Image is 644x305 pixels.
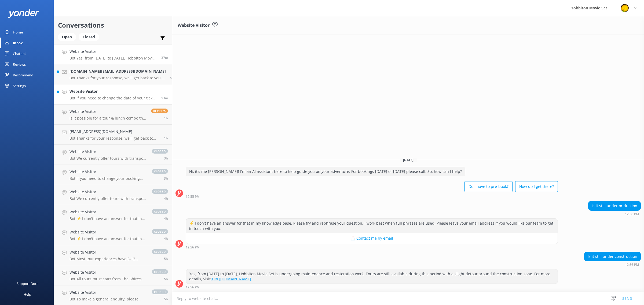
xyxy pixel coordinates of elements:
span: closed [152,289,168,294]
p: Bot: To make a general enquiry, please email us at [EMAIL_ADDRESS][DOMAIN_NAME]. [69,297,147,302]
span: closed [152,229,168,234]
h4: Website Visitor [69,249,147,255]
strong: 12:56 PM [186,286,200,289]
a: Website VisitorBot:If you need to change your booking time, please contact our team at [EMAIL_ADD... [54,165,172,185]
span: closed [152,269,168,274]
span: Sep 12 2025 10:16am (UTC +12:00) Pacific/Auckland [164,156,168,161]
strong: 12:55 PM [186,195,200,198]
a: Website VisitorIs it possible for a tour & lunch combo that is currently listed as fully booked t... [54,105,172,125]
button: How do I get there? [515,181,558,192]
p: Bot: If you need to change your booking time, please contact our team at [EMAIL_ADDRESS][DOMAIN_N... [69,176,147,181]
div: Reviews [13,59,26,70]
span: Sep 12 2025 08:44am (UTC +12:00) Pacific/Auckland [164,236,168,241]
a: [EMAIL_ADDRESS][DOMAIN_NAME]Bot:Thanks for your response, we'll get back to you as soon as we can... [54,125,172,145]
p: Bot: Thanks for your response, we'll get back to you as soon as we can during opening hours. [69,76,166,80]
div: Recommend [13,70,33,80]
h4: [DOMAIN_NAME][EMAIL_ADDRESS][DOMAIN_NAME] [69,68,166,74]
a: Closed [79,34,102,40]
a: Website VisitorBot:We currently offer tours with transport from The Shire's Rest and Matamata isi... [54,145,172,165]
span: Sep 12 2025 07:54am (UTC +12:00) Pacific/Auckland [164,277,168,281]
a: Website VisitorBot:⚡ I don't have an answer for that in my knowledge base. Please try and rephras... [54,205,172,225]
h4: Website Visitor [69,109,147,114]
a: [URL][DOMAIN_NAME]. [211,276,252,281]
h4: [EMAIL_ADDRESS][DOMAIN_NAME] [69,129,160,135]
strong: 12:56 PM [186,246,200,249]
span: Sep 12 2025 07:59am (UTC +12:00) Pacific/Auckland [164,256,168,261]
h4: Website Visitor [69,149,147,155]
h3: Website Visitor [178,22,210,29]
p: Bot: Most tour experiences have 6-12 months availability online. If you wish to book for a date t... [69,256,147,261]
div: Sep 12 2025 12:56pm (UTC +12:00) Pacific/Auckland [588,212,641,216]
h4: Website Visitor [69,169,147,175]
p: Is it possible for a tour & lunch combo that is currently listed as fully booked to Have a spot o... [69,116,147,121]
span: Reply [151,109,168,113]
span: Sep 12 2025 09:05am (UTC +12:00) Pacific/Auckland [164,216,168,221]
a: Website VisitorBot:We currently offer tours with transport from The Shire's Rest and Matamata isi... [54,185,172,205]
img: yonder-white-logo.png [8,9,39,18]
div: Is it still under construction [584,252,641,261]
span: Sep 12 2025 11:35am (UTC +12:00) Pacific/Auckland [164,136,168,140]
h2: Conversations [58,20,168,30]
p: Bot: ⚡ I don't have an answer for that in my knowledge base. Please try and rephrase your questio... [69,216,147,221]
div: Inbox [13,38,23,48]
div: Home [13,27,23,38]
span: closed [152,209,168,214]
span: Sep 12 2025 07:35am (UTC +12:00) Pacific/Auckland [164,297,168,301]
span: Sep 12 2025 12:41pm (UTC +12:00) Pacific/Auckland [170,76,177,80]
span: closed [152,249,168,254]
a: Website VisitorBot:⚡ I don't have an answer for that in my knowledge base. Please try and rephras... [54,225,172,245]
strong: 12:56 PM [625,213,639,216]
a: Website VisitorBot:All tours must start from The Shire's Rest, as it is the designated departure ... [54,265,172,285]
div: Chatbot [13,48,26,59]
div: Help [24,289,31,300]
div: Open [58,33,76,41]
a: Website VisitorBot:If you need to change the date of your ticket, please contact our team at [EMA... [54,84,172,105]
span: closed [152,169,168,174]
h4: Website Visitor [69,49,157,54]
a: Website VisitorBot:Yes, from [DATE] to [DATE], Hobbiton Movie Set is undergoing maintenance and r... [54,44,172,64]
div: Yes, from [DATE] to [DATE], Hobbiton Movie Set is undergoing maintenance and restoration work. To... [186,269,558,284]
span: Sep 12 2025 12:40pm (UTC +12:00) Pacific/Auckland [161,96,168,100]
button: Do I have to pre-book? [464,181,513,192]
div: Sep 12 2025 12:56pm (UTC +12:00) Pacific/Auckland [186,285,558,289]
p: Bot: Yes, from [DATE] to [DATE], Hobbiton Movie Set is undergoing maintenance and restoration wor... [69,56,157,61]
p: Bot: If you need to change the date of your ticket, please contact our team at [EMAIL_ADDRESS][DO... [69,96,157,101]
h4: Website Visitor [69,289,147,295]
span: [DATE] [400,158,417,162]
h4: Website Visitor [69,269,147,275]
div: Sep 12 2025 12:55pm (UTC +12:00) Pacific/Auckland [186,195,558,198]
a: [DOMAIN_NAME][EMAIL_ADDRESS][DOMAIN_NAME]Bot:Thanks for your response, we'll get back to you as s... [54,64,172,84]
div: Hi, it's me [PERSON_NAME]! I'm an AI assistant here to help guide you on your adventure. For book... [186,167,465,176]
div: Settings [13,80,26,91]
button: 📩 Contact me by email [186,233,558,244]
h4: Website Visitor [69,189,147,195]
div: Closed [79,33,99,41]
h4: Website Visitor [69,209,147,215]
a: Open [58,34,79,40]
span: closed [152,149,168,154]
span: Sep 12 2025 12:56pm (UTC +12:00) Pacific/Auckland [161,55,168,60]
span: Sep 12 2025 09:14am (UTC +12:00) Pacific/Auckland [164,196,168,201]
strong: 12:56 PM [625,263,639,266]
p: Bot: Thanks for your response, we'll get back to you as soon as we can during opening hours. [69,136,160,141]
img: 34-1718678798.png [621,4,629,12]
div: ⚡ I don't have an answer for that in my knowledge base. Please try and rephrase your question, I ... [186,219,558,233]
div: Sep 12 2025 12:56pm (UTC +12:00) Pacific/Auckland [584,263,641,266]
span: Sep 12 2025 10:10am (UTC +12:00) Pacific/Auckland [164,176,168,181]
div: Support Docs [17,278,38,289]
div: Sep 12 2025 12:56pm (UTC +12:00) Pacific/Auckland [186,245,558,249]
div: Is it still under oriduction [588,201,641,210]
a: Website VisitorBot:Most tour experiences have 6-12 months availability online. If you wish to boo... [54,245,172,265]
h4: Website Visitor [69,88,157,94]
p: Bot: We currently offer tours with transport from The Shire's Rest and Matamata isite only. We do... [69,196,147,201]
p: Bot: We currently offer tours with transport from The Shire's Rest and Matamata isite only. We do... [69,156,147,161]
p: Bot: ⚡ I don't have an answer for that in my knowledge base. Please try and rephrase your questio... [69,236,147,241]
p: Bot: All tours must start from The Shire's Rest, as it is the designated departure point for the ... [69,277,147,281]
span: Sep 12 2025 12:06pm (UTC +12:00) Pacific/Auckland [164,116,168,120]
h4: Website Visitor [69,229,147,235]
span: closed [152,189,168,194]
